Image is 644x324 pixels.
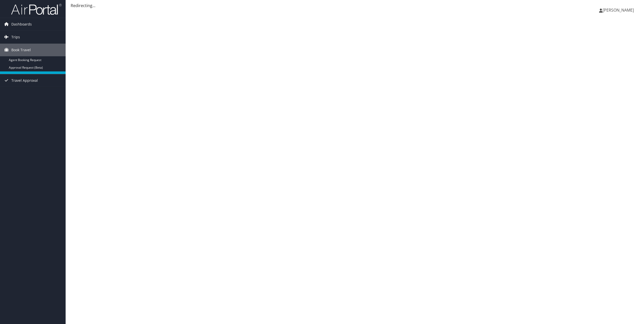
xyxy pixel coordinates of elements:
[599,3,639,18] a: [PERSON_NAME]
[11,31,20,43] span: Trips
[11,3,62,15] img: airportal-logo.png
[603,7,634,13] span: [PERSON_NAME]
[11,18,32,31] span: Dashboards
[11,74,38,87] span: Travel Approval
[11,44,31,56] span: Book Travel
[71,3,639,9] div: Redirecting...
